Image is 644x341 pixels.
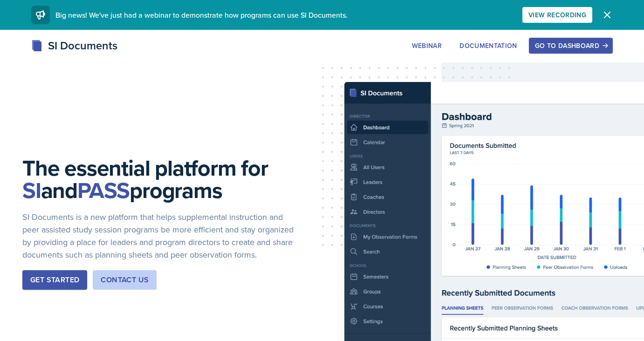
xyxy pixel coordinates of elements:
[406,38,448,54] button: Webinar
[535,42,607,49] div: Go to Dashboard
[412,42,442,49] div: Webinar
[528,11,586,19] div: View Recording
[101,274,149,286] div: Contact Us
[55,10,348,20] span: Big news! We've just had a webinar to demonstrate how programs can use SI Documents.
[31,37,117,54] div: SI Documents
[459,42,517,49] div: Documentation
[30,274,79,286] div: Get Started
[522,7,592,23] button: View Recording
[93,270,157,290] button: Contact Us
[453,38,523,54] button: Documentation
[529,38,613,54] button: Go to Dashboard
[22,270,87,290] button: Get Started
